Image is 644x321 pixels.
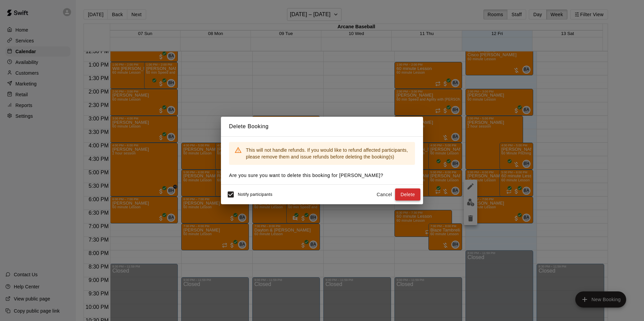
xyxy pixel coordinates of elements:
[374,188,395,201] button: Cancel
[238,192,272,197] span: Notify participants
[246,144,410,163] div: This will not handle refunds. If you would like to refund affected participants, please remove th...
[395,188,420,201] button: Delete
[221,117,423,136] h2: Delete Booking
[229,172,415,179] p: Are you sure you want to delete this booking for [PERSON_NAME] ?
